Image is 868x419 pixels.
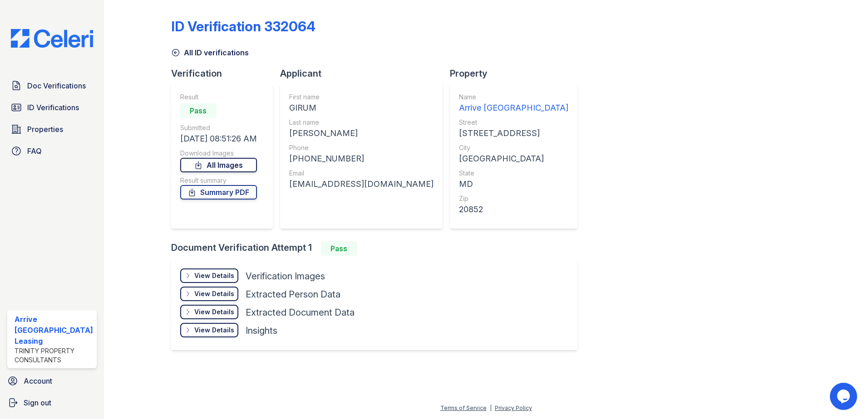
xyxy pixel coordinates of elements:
a: Terms of Service [440,404,487,411]
iframe: chat widget [830,383,859,410]
div: Phone [289,143,434,152]
div: Zip [459,194,568,203]
div: View Details [194,271,234,280]
div: Pass [321,241,357,256]
div: View Details [194,289,234,298]
div: Insights [246,324,277,337]
div: Name [459,93,568,102]
img: CE_Logo_Blue-a8612792a0a2168367f1c8372b55b34899dd931a85d93a1a3d3e32e68fde9ad4.png [4,29,100,48]
span: FAQ [27,146,42,156]
a: Properties [7,120,97,138]
a: Name Arrive [GEOGRAPHIC_DATA] [459,93,568,114]
a: Summary PDF [180,185,257,200]
div: Extracted Document Data [246,306,355,319]
div: Last name [289,118,434,127]
a: Sign out [4,394,100,412]
div: Submitted [180,123,257,132]
div: Street [459,118,568,127]
div: [DATE] 08:51:26 AM [180,132,257,145]
div: City [459,143,568,152]
a: FAQ [7,142,97,160]
div: MD [459,178,568,190]
span: Sign out [24,397,51,408]
div: Property [450,67,585,80]
div: First name [289,93,434,102]
div: Arrive [GEOGRAPHIC_DATA] [459,102,568,114]
div: Result [180,93,257,102]
div: Email [289,169,434,178]
div: View Details [194,307,234,317]
span: ID Verifications [27,102,79,113]
a: All ID verifications [171,47,249,58]
span: Account [24,375,52,386]
a: ID Verifications [7,98,97,117]
a: Doc Verifications [7,77,97,95]
a: Privacy Policy [495,404,532,411]
div: [GEOGRAPHIC_DATA] [459,152,568,165]
div: Applicant [280,67,450,80]
div: Verification [171,67,280,80]
div: | [490,404,492,411]
div: State [459,169,568,178]
div: ID Verification 332064 [171,18,316,34]
a: All Images [180,158,257,172]
div: [EMAIL_ADDRESS][DOMAIN_NAME] [289,178,434,190]
div: [PERSON_NAME] [289,127,434,140]
div: Arrive [GEOGRAPHIC_DATA] Leasing [15,314,93,346]
div: Trinity Property Consultants [15,346,93,365]
div: Download Images [180,149,257,158]
div: Verification Images [246,270,325,283]
div: GIRUM [289,102,434,114]
div: Document Verification Attempt 1 [171,241,585,256]
div: Extracted Person Data [246,288,340,301]
div: [PHONE_NUMBER] [289,152,434,165]
a: Account [4,372,100,390]
div: 20852 [459,203,568,216]
span: Properties [27,124,63,135]
div: Pass [180,103,217,118]
div: Result summary [180,176,257,185]
div: [STREET_ADDRESS] [459,127,568,140]
div: View Details [194,326,234,335]
span: Doc Verifications [27,80,86,91]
